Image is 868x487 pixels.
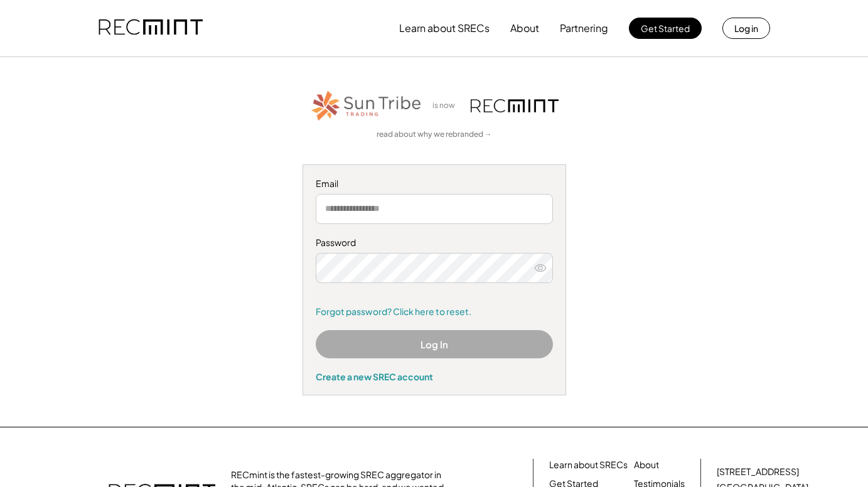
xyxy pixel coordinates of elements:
button: About [510,16,539,41]
img: recmint-logotype%403x.png [99,7,203,50]
div: [STREET_ADDRESS] [717,466,799,478]
button: Learn about SRECs [399,16,490,41]
a: About [634,459,659,471]
a: read about why we rebranded → [377,129,492,140]
div: Password [316,237,553,249]
button: Partnering [560,16,608,41]
div: is now [429,100,464,111]
button: Log In [316,330,553,358]
div: Email [316,178,553,190]
button: Get Started [629,18,702,39]
div: Create a new SREC account [316,371,553,382]
button: Log in [722,18,770,39]
img: recmint-logotype%403x.png [471,99,559,112]
a: Forgot password? Click here to reset. [316,306,553,318]
img: STT_Horizontal_Logo%2B-%2BColor.png [310,88,423,123]
a: Learn about SRECs [549,459,628,471]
